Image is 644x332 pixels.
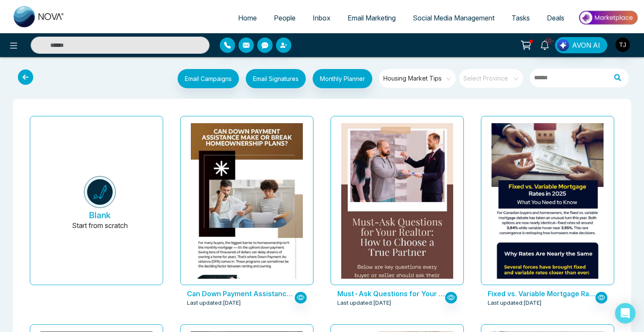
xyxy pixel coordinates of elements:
[545,37,552,45] span: 10+
[178,69,239,88] button: Email Campaigns
[304,10,339,26] a: Inbox
[14,6,65,27] img: Nova CRM Logo
[171,74,239,82] a: Email Campaigns
[274,14,296,22] span: People
[488,299,542,307] span: Last updated: [DATE]
[337,299,391,307] span: Last updated: [DATE]
[339,10,404,26] a: Email Marketing
[337,289,445,299] p: Must-Ask Questions for Your Realtor: How to Choose a True Partner
[187,299,241,307] span: Last updated: [DATE]
[512,14,530,22] span: Tasks
[535,37,555,52] a: 10+
[615,38,630,52] img: User Avatar
[404,10,503,26] a: Social Media Management
[230,10,265,26] a: Home
[572,40,600,50] span: AVON AI
[246,69,306,88] button: Email Signatures
[615,303,635,323] div: Open Intercom Messenger
[239,69,306,90] a: Email Signatures
[89,210,111,220] h5: Blank
[577,8,639,27] img: Market-place.gif
[383,72,453,85] span: Housing Market Tips
[313,69,372,88] button: Monthly Planner
[557,39,569,51] img: Lead Flow
[44,123,156,285] button: BlankStart from scratch
[413,14,494,22] span: Social Media Management
[503,10,538,26] a: Tasks
[538,10,573,26] a: Deals
[555,37,607,53] button: AVON AI
[547,14,564,22] span: Deals
[265,10,304,26] a: People
[84,176,116,208] img: novacrm
[238,14,257,22] span: Home
[306,69,372,90] a: Monthly Planner
[72,220,128,241] p: Start from scratch
[313,14,331,22] span: Inbox
[348,14,396,22] span: Email Marketing
[187,289,295,299] p: Can Down Payment Assistance Make or Break Homeownership Plans?
[488,289,595,299] p: Fixed vs. Variable Mortgage Rates in 2025: What You Need to Know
